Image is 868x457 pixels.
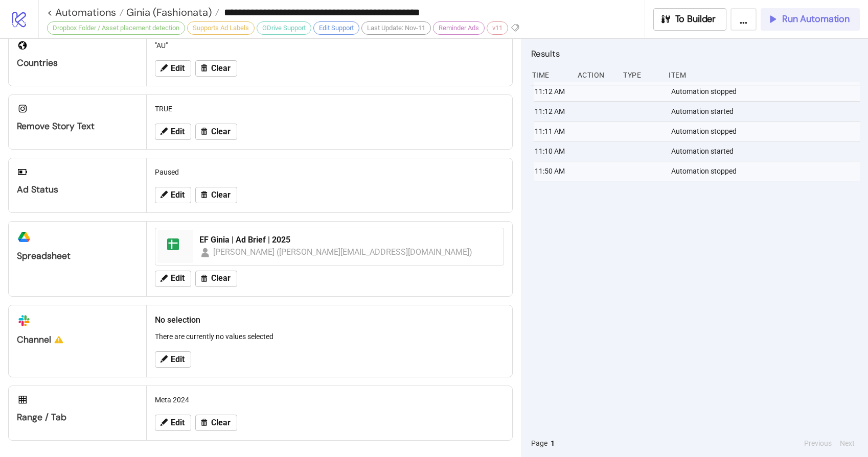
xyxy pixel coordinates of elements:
[653,8,727,31] button: To Builder
[17,121,138,132] div: Remove Story Text
[213,246,473,258] div: [PERSON_NAME] ([PERSON_NAME][EMAIL_ADDRESS][DOMAIN_NAME])
[171,64,185,73] span: Edit
[670,141,862,161] div: Automation started
[534,122,572,141] div: 11:11 AM
[47,21,185,35] div: Dropbox Folder / Asset placement detection
[211,64,231,73] span: Clear
[195,415,237,431] button: Clear
[531,438,547,449] span: Page
[668,65,860,85] div: Item
[313,21,359,35] div: Edit Support
[211,274,231,283] span: Clear
[155,187,191,203] button: Edit
[195,271,237,287] button: Clear
[151,390,508,410] div: Meta 2024
[124,6,212,19] span: Ginia (Fashionata)
[534,82,572,101] div: 11:12 AM
[151,36,508,55] div: "AU"
[199,234,497,246] div: EF Ginia | Ad Brief | 2025
[171,274,185,283] span: Edit
[187,21,255,35] div: Supports Ad Labels
[211,127,231,136] span: Clear
[837,438,858,449] button: Next
[155,124,191,140] button: Edit
[801,438,835,449] button: Previous
[151,162,508,182] div: Paused
[155,60,191,77] button: Edit
[171,190,185,200] span: Edit
[782,13,850,25] span: Run Automation
[155,314,504,326] h2: No selection
[670,82,862,101] div: Automation stopped
[257,21,311,35] div: GDrive Support
[124,7,219,17] a: Ginia (Fashionata)
[547,438,558,449] button: 1
[17,334,138,346] div: Channel
[171,418,185,427] span: Edit
[534,102,572,121] div: 11:12 AM
[622,65,660,85] div: Type
[675,13,716,25] span: To Builder
[670,102,862,121] div: Automation started
[211,190,231,200] span: Clear
[761,8,860,31] button: Run Automation
[361,21,431,35] div: Last Update: Nov-11
[531,65,569,85] div: Time
[534,141,572,161] div: 11:10 AM
[531,47,860,60] h2: Results
[171,355,185,364] span: Edit
[171,127,185,136] span: Edit
[151,99,508,118] div: TRUE
[155,351,191,368] button: Edit
[670,122,862,141] div: Automation stopped
[577,65,615,85] div: Action
[487,21,508,35] div: v11
[17,57,138,69] div: Countries
[670,161,862,181] div: Automation stopped
[433,21,485,35] div: Reminder Ads
[17,412,138,423] div: Range / Tab
[155,271,191,287] button: Edit
[17,250,138,262] div: Spreadsheet
[155,331,504,342] p: There are currently no values selected
[534,161,572,181] div: 11:50 AM
[195,60,237,77] button: Clear
[155,415,191,431] button: Edit
[211,418,231,427] span: Clear
[195,124,237,140] button: Clear
[47,7,124,17] a: < Automations
[730,8,757,31] button: ...
[195,187,237,203] button: Clear
[17,184,138,196] div: Ad Status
